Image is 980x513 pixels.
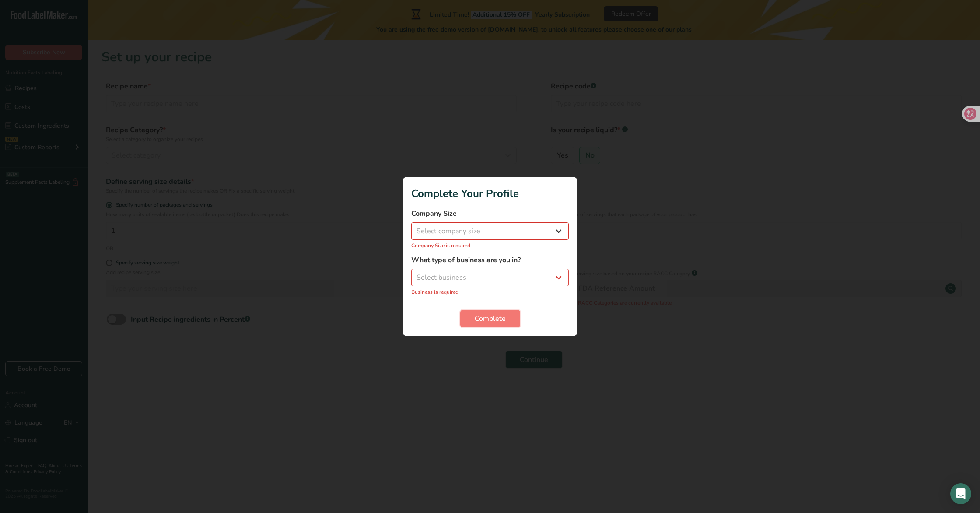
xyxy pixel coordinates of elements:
button: Complete [460,310,520,327]
p: Business is required [411,288,569,296]
span: Complete [475,313,506,324]
label: Company Size [411,208,569,219]
label: What type of business are you in? [411,255,569,265]
h1: Complete Your Profile [411,186,569,201]
p: Company Size is required [411,242,569,249]
div: Open Intercom Messenger [950,483,971,504]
